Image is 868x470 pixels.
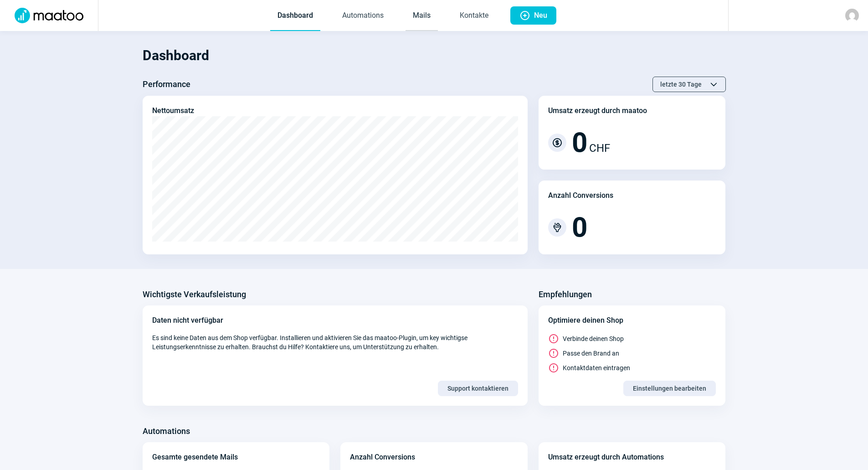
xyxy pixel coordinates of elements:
button: Neu [510,6,556,25]
div: Umsatz erzeugt durch maatoo [548,105,647,116]
a: Automations [335,1,391,31]
h3: Empfehlungen [539,287,592,302]
a: Mails [406,1,438,31]
span: Neu [534,6,547,25]
div: Anzahl Conversions [350,452,415,463]
span: Einstellungen bearbeiten [633,381,706,396]
a: Kontakte [452,1,496,31]
button: Support kontaktieren [438,381,518,396]
span: 0 [572,129,587,156]
div: Anzahl Conversions [548,190,613,201]
span: Kontaktdaten eintragen [563,363,630,372]
span: Support kontaktieren [447,381,508,396]
div: Umsatz erzeugt durch Automations [548,452,664,463]
span: 0 [572,214,587,241]
span: Passe den Brand an [563,349,619,358]
span: Verbinde deinen Shop [563,334,624,343]
h1: Dashboard [143,40,726,71]
div: Daten nicht verfügbar [152,315,518,326]
span: CHF [589,140,610,156]
a: Dashboard [270,1,320,31]
span: letzte 30 Tage [660,77,702,92]
div: Nettoumsatz [152,105,194,116]
div: Gesamte gesendete Mails [152,452,238,463]
img: Logo [9,8,89,23]
h3: Wichtigste Verkaufsleistung [143,287,246,302]
div: Optimiere deinen Shop [548,315,716,326]
h3: Automations [143,424,190,439]
h3: Performance [143,77,190,92]
img: avatar [845,9,859,22]
span: Es sind keine Daten aus dem Shop verfügbar. Installieren und aktivieren Sie das maatoo-Plugin, um... [152,333,518,351]
button: Einstellungen bearbeiten [623,381,716,396]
